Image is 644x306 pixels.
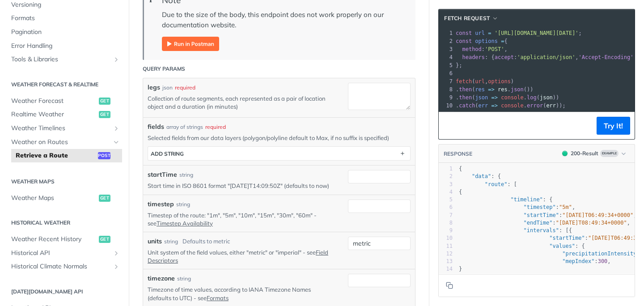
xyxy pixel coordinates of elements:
[571,149,598,157] div: 200 - Result
[459,94,472,101] span: then
[459,173,501,179] span: : {
[459,196,553,203] span: : {
[456,38,508,44] span: {
[579,54,634,60] span: 'Accept-Encoding'
[456,78,514,85] span: ( , )
[488,86,494,93] span: =>
[439,85,454,93] div: 8
[459,227,572,234] span: : [{
[558,149,630,158] button: 200200-ResultExample
[7,136,122,149] a: Weather on RoutesHide subpages for Weather on Routes
[99,98,110,105] span: get
[148,274,175,283] label: timezone
[11,194,97,203] span: Weather Maps
[7,12,122,25] a: Formats
[113,250,120,257] button: Show subpages for Historical API
[459,274,466,280] span: },
[524,212,559,218] span: "startTime"
[475,38,498,44] span: options
[113,56,120,63] button: Show subpages for Tools & Libraries
[459,189,462,195] span: {
[7,178,122,186] h2: Weather Maps
[459,220,630,226] span: : ,
[475,94,488,101] span: json
[7,81,122,89] h2: Weather Forecast & realtime
[524,204,556,210] span: "timestep"
[456,102,566,109] span: . ( . ( ));
[485,46,504,52] span: 'POST'
[439,102,454,110] div: 10
[439,37,454,45] div: 2
[11,149,122,162] a: Retrieve a Routepost
[556,220,627,226] span: "[DATE]T08:49:34+0000"
[441,14,501,23] button: fetch Request
[597,117,630,135] button: Try It!
[443,119,456,132] button: Copy to clipboard
[527,102,543,109] span: error
[443,279,456,292] button: Copy to clipboard
[549,235,585,241] span: "startTime"
[207,294,229,302] a: Formats
[439,196,453,204] div: 5
[11,110,97,119] span: Realtime Weather
[148,237,162,246] label: units
[517,54,575,60] span: 'application/json'
[439,204,453,211] div: 6
[495,30,579,36] span: '[URL][DOMAIN_NAME][DATE]'
[179,171,193,179] div: string
[7,246,122,260] a: Historical APIShow subpages for Historical API
[456,46,508,52] span: : ,
[166,123,203,131] div: array of strings
[11,14,120,23] span: Formats
[11,28,120,37] span: Pagination
[16,151,96,160] span: Retrieve a Route
[148,248,335,264] p: Unit system of the field values, either "metric" or "imperial" - see
[562,212,633,218] span: "[DATE]T06:49:34+0000"
[164,238,178,246] div: string
[459,212,637,218] span: : ,
[491,102,498,109] span: =>
[439,29,454,37] div: 1
[439,242,453,250] div: 11
[459,166,462,172] span: {
[99,195,110,202] span: get
[11,249,110,258] span: Historical API
[148,94,335,110] p: Collection of route segments, each represented as a pair of location object and a duration (in mi...
[549,243,575,249] span: "values"
[462,54,485,60] span: headers
[143,65,185,73] div: Query Params
[511,196,543,203] span: "timeline"
[162,37,219,51] img: Run in Postman
[7,191,122,205] a: Weather Mapsget
[456,78,472,85] span: fetch
[562,251,640,257] span: "precipitationIntensity"
[439,188,453,196] div: 4
[439,69,454,77] div: 6
[11,124,110,133] span: Weather Timelines
[7,288,122,296] h2: [DATE][DOMAIN_NAME] API
[439,219,453,227] div: 8
[439,61,454,69] div: 5
[99,111,110,118] span: get
[444,14,490,22] span: fetch Request
[439,258,453,265] div: 13
[456,38,472,44] span: const
[7,25,122,39] a: Pagination
[598,258,608,264] span: 300
[439,265,453,273] div: 14
[559,204,572,210] span: "5m"
[456,86,534,93] span: . ( . ())
[205,123,226,131] div: required
[176,200,190,208] div: string
[439,173,453,180] div: 2
[472,173,491,179] span: "data"
[485,181,508,187] span: "route"
[459,243,585,249] span: : {
[162,39,219,47] a: Expand image
[488,78,511,85] span: options
[562,258,594,264] span: "mepIndex"
[7,108,122,121] a: Realtime Weatherget
[148,182,335,190] p: Start time in ISO 8601 format "[DATE]T14:09:50Z" (defaults to now)
[524,227,559,234] span: "intervals"
[148,170,177,179] label: startTime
